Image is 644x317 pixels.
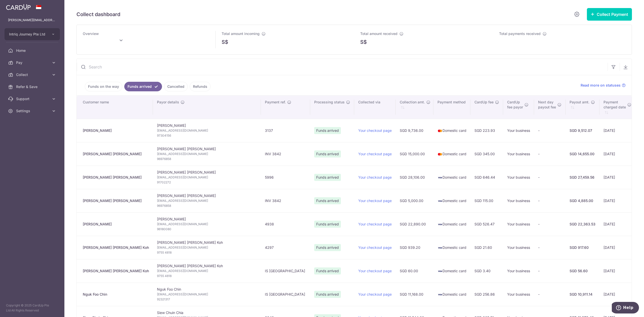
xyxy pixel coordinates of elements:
th: Collected via [354,96,396,119]
span: Funds arrived [314,267,341,274]
div: SGD 10,911.14 [570,292,595,297]
td: Your business [503,236,534,259]
th: Next daypayout fee [534,96,566,119]
span: Refer & Save [16,84,49,89]
td: SGD 11,168.00 [396,283,433,306]
td: Domestic card [433,283,470,306]
span: CardUp fee payor [507,100,523,110]
td: SGD 3.40 [470,259,503,283]
td: SGD 526.47 [470,212,503,236]
span: Funds arrived [314,174,341,181]
td: Your business [503,283,534,306]
td: Domestic card [433,212,470,236]
span: Funds arrived [314,221,341,228]
th: CardUpfee payor [503,96,534,119]
td: SGD 9,736.00 [396,119,433,142]
div: SGD 22,363.53 [570,222,595,227]
a: Refunds [190,82,211,91]
td: Domestic card [433,119,470,142]
img: visa-sm-192604c4577d2d35970c8ed26b86981c2741ebd56154ab54ad91a526f0f24972.png [437,269,442,274]
span: [EMAIL_ADDRESS][DOMAIN_NAME] [157,245,257,250]
td: [DATE] [599,236,634,259]
span: Collect [16,72,49,77]
span: Payment ref. [265,100,286,105]
td: - [534,189,566,212]
h5: Collect dashboard [76,10,120,18]
td: [DATE] [599,142,634,166]
span: 9755 4818 [157,250,257,255]
th: Collection amt. : activate to sort column ascending [396,96,433,119]
td: - [534,236,566,259]
td: [DATE] [599,189,634,212]
span: 92321317 [157,297,257,302]
th: CardUp fee [470,96,503,119]
span: S$ [360,38,367,46]
span: Support [16,96,49,101]
td: [DATE] [599,166,634,189]
td: SGD 5,000.00 [396,189,433,212]
a: Your checkout page [358,222,392,226]
a: Your checkout page [358,269,392,273]
span: Settings [16,108,49,113]
td: - [534,212,566,236]
span: [EMAIL_ADDRESS][DOMAIN_NAME] [157,222,257,227]
span: Home [16,48,49,53]
td: Domestic card [433,259,470,283]
div: [PERSON_NAME] [PERSON_NAME] Koh [83,268,149,273]
span: Next day payout fee [538,100,556,110]
span: 97304156 [157,133,257,138]
td: IS [GEOGRAPHIC_DATA] [261,259,310,283]
a: Funds on the way [85,82,122,91]
td: Your business [503,259,534,283]
td: [PERSON_NAME] [PERSON_NAME] Koh [153,259,261,283]
td: [PERSON_NAME] [153,119,261,142]
div: SGD 14,655.00 [570,151,595,156]
div: SGD 27,459.56 [570,175,595,180]
td: - [534,259,566,283]
button: Intriq Journey Pte Ltd [5,28,60,40]
span: 96180080 [157,227,257,232]
a: Your checkout page [358,199,392,203]
img: visa-sm-192604c4577d2d35970c8ed26b86981c2741ebd56154ab54ad91a526f0f24972.png [437,175,442,180]
span: Intriq Journey Pte Ltd [9,32,46,37]
td: SGD 21.60 [470,236,503,259]
span: [EMAIL_ADDRESS][DOMAIN_NAME] [157,128,257,133]
input: Search [77,59,608,75]
a: Cancelled [164,82,188,91]
img: visa-sm-192604c4577d2d35970c8ed26b86981c2741ebd56154ab54ad91a526f0f24972.png [437,245,442,250]
th: Payout amt. : activate to sort column ascending [566,96,599,119]
td: [PERSON_NAME] [PERSON_NAME] [153,142,261,166]
a: Read more on statuses [581,83,626,88]
td: - [534,166,566,189]
td: SGD 28,106.00 [396,166,433,189]
span: 9755 4818 [157,273,257,279]
td: SGD 115.00 [470,189,503,212]
td: [PERSON_NAME] [153,212,261,236]
div: SGD 9,512.07 [570,128,595,133]
td: INV 3842 [261,142,310,166]
td: 5996 [261,166,310,189]
a: Your checkout page [358,128,392,133]
td: SGD 939.20 [396,236,433,259]
td: 3137 [261,119,310,142]
span: Funds arrived [314,127,341,134]
td: Domestic card [433,142,470,166]
span: [EMAIL_ADDRESS][DOMAIN_NAME] [157,292,257,297]
a: Funds arrived [124,82,162,91]
img: CardUp [6,4,31,10]
div: [PERSON_NAME] [83,222,149,227]
th: Payment ref. [261,96,310,119]
span: Funds arrived [314,150,341,157]
div: SGD 56.60 [570,268,595,273]
td: [PERSON_NAME] [PERSON_NAME] [153,166,261,189]
span: CardUp fee [474,100,494,105]
td: Your business [503,142,534,166]
span: Total amount incoming [222,31,260,36]
iframe: Opens a widget where you can find more information [612,302,639,314]
td: Your business [503,212,534,236]
span: Total amount received [360,31,397,36]
td: SGD 15,000.00 [396,142,433,166]
td: SGD 256.86 [470,283,503,306]
span: Payor details [157,100,179,105]
td: [DATE] [599,259,634,283]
